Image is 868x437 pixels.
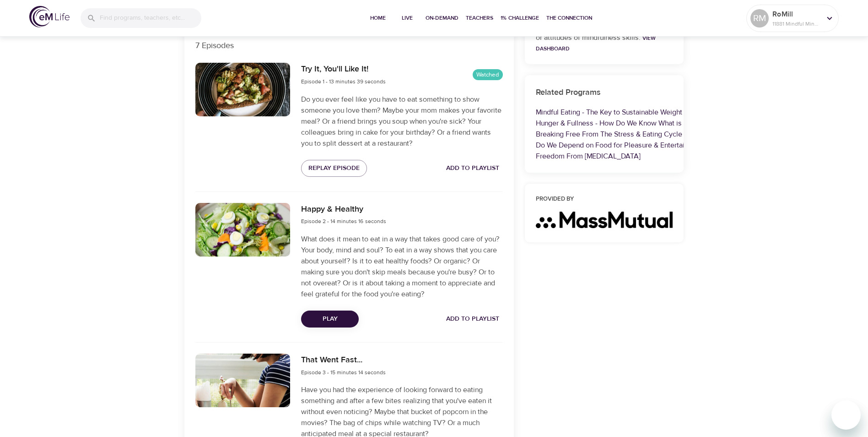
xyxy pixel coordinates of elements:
[536,141,708,150] a: Do We Depend on Food for Pleasure & Entertainment?
[301,369,386,376] span: Episode 3 - 15 minutes 14 seconds
[442,311,503,328] button: Add to Playlist
[301,234,502,300] p: What does it mean to eat in a way that takes good care of you? Your body, mind and soul? To eat i...
[426,13,458,23] span: On-Demand
[308,163,360,174] span: Replay Episode
[396,13,418,23] span: Live
[29,6,70,27] img: logo
[772,20,821,28] p: 11881 Mindful Minutes
[446,163,499,174] span: Add to Playlist
[750,9,769,27] div: RM
[536,195,673,204] h6: Provided by
[466,13,493,23] span: Teachers
[536,108,699,117] a: Mindful Eating - The Key to Sustainable Weight Loss
[536,86,673,99] h6: Related Programs
[301,160,367,177] button: Replay Episode
[195,39,503,52] p: 7 Episodes
[536,212,673,228] img: org_logo_175.jpg
[367,13,389,23] span: Home
[501,13,539,23] span: 1% Challenge
[301,94,502,149] p: Do you ever feel like you have to eat something to show someone you love them? Maybe your mom mak...
[446,313,499,325] span: Add to Playlist
[536,34,656,52] a: View Dashboard
[536,130,682,139] a: Breaking Free From The Stress & Eating Cycle
[308,313,351,325] span: Play
[301,78,386,85] span: Episode 1 - 13 minutes 39 seconds
[301,311,359,328] button: Play
[100,8,201,28] input: Find programs, teachers, etc...
[473,71,503,79] span: Watched
[536,152,641,161] a: Freedom From [MEDICAL_DATA]
[831,400,861,430] iframe: Button to launch messaging window
[301,218,386,225] span: Episode 2 - 14 minutes 16 seconds
[442,160,503,177] button: Add to Playlist
[301,203,386,216] h6: Happy & Healthy
[301,63,386,76] h6: Try It, You'll Like It!
[546,13,592,23] span: The Connection
[301,354,386,367] h6: That Went Fast...
[772,9,821,20] p: RoMill
[536,119,710,128] a: Hunger & Fullness - How Do We Know What is Enough?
